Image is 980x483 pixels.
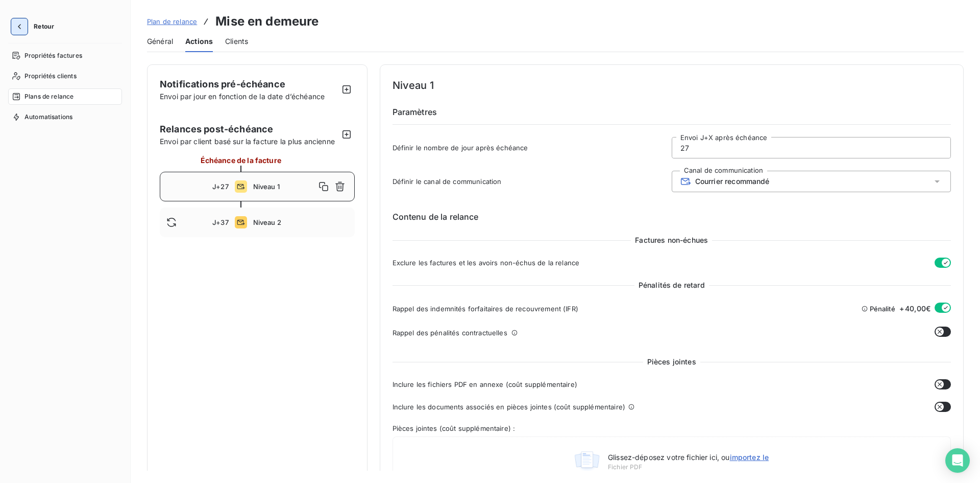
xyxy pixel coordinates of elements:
h6: Contenu de la relance [393,211,951,223]
span: Général [147,36,173,47]
button: Retour [8,18,62,35]
span: Fichier PDF [608,463,769,472]
span: Exclure les factures et les avoirs non-échus de la relance [393,259,580,267]
span: Niveau 1 [253,182,315,191]
span: Relances post-échéance [160,122,338,136]
span: Plan de relance [147,17,197,26]
span: Pénalité [870,305,895,313]
span: Rappel des pénalités contractuelles [393,329,507,337]
h3: Mise en demeure [215,12,318,31]
span: Clients [225,36,248,47]
a: Automatisations [8,109,122,125]
span: Pièces jointes [643,357,700,367]
h6: Paramètres [393,106,951,125]
span: importez le [730,453,769,462]
span: Niveau 2 [253,218,348,226]
span: + 40,00€ [899,303,930,314]
span: Propriétés clients [24,72,77,81]
a: Plans de relance [8,88,122,105]
span: Propriétés factures [24,51,82,60]
span: Courrier recommandé [695,177,770,186]
span: Pénalités de retard [634,280,709,290]
span: Définir le canal de communication [393,177,672,186]
a: Propriétés factures [8,48,122,64]
span: Envoi par jour en fonction de la date d’échéance [160,92,325,101]
h4: Niveau 1 [393,77,951,94]
span: Pièces jointes (coût supplémentaire) : [393,424,951,432]
span: Automatisations [24,112,72,122]
a: Propriétés clients [8,68,122,84]
span: Actions [185,36,213,47]
span: Rappel des indemnités forfaitaires de recouvrement (IFR) [393,305,578,313]
span: J+27 [212,182,229,191]
span: J+37 [212,218,229,226]
span: Inclure les documents associés en pièces jointes (coût supplémentaire) [393,403,626,411]
span: Factures non-échues [631,235,712,245]
span: Plans de relance [24,92,73,101]
img: illustration [574,449,600,474]
span: Glissez-déposez votre fichier ici, ou [608,453,769,462]
div: Open Intercom Messenger [945,448,970,473]
span: Notifications pré-échéance [160,79,285,89]
span: Échéance de la facture [201,155,281,166]
span: Définir le nombre de jour après échéance [393,144,672,152]
a: Plan de relance [147,16,197,27]
span: Envoi par client basé sur la facture la plus ancienne [160,136,338,147]
span: Retour [34,24,54,30]
span: Inclure les fichiers PDF en annexe (coût supplémentaire) [393,380,577,388]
